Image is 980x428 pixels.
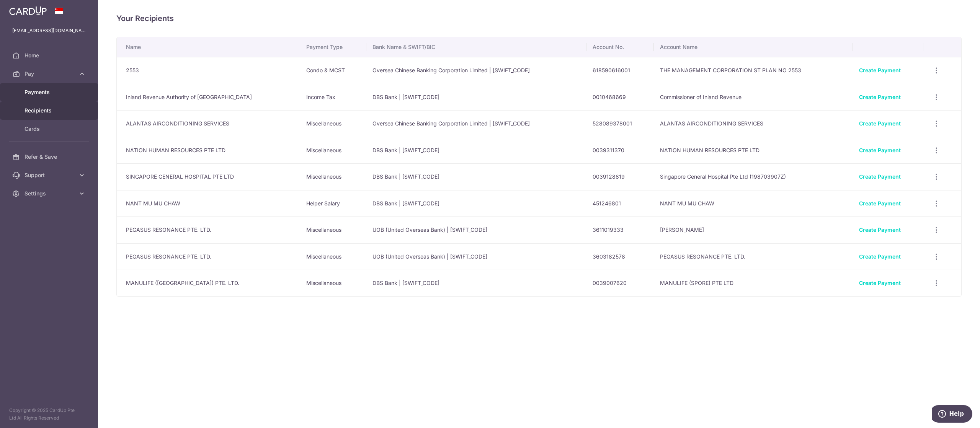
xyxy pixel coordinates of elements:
[366,37,586,57] th: Bank Name & SWIFT/BIC
[859,253,901,260] a: Create Payment
[300,216,366,243] td: Miscellaneous
[654,57,853,84] td: THE MANAGEMENT CORPORATION ST PLAN NO 2553
[654,110,853,137] td: ALANTAS AIRCONDITIONING SERVICES
[859,120,901,127] a: Create Payment
[654,84,853,111] td: Commissioner of Inland Revenue
[586,84,653,111] td: 0010468669
[654,216,853,243] td: [PERSON_NAME]
[654,270,853,296] td: MANULIFE (SPORE) PTE LTD
[654,163,853,190] td: Singapore General Hospital Pte Ltd (198703907Z)
[366,190,586,217] td: DBS Bank | [SWIFT_CODE]
[117,84,300,111] td: Inland Revenue Authority of [GEOGRAPHIC_DATA]
[366,57,586,84] td: Oversea Chinese Banking Corporation Limited | [SWIFT_CODE]
[117,216,300,243] td: PEGASUS RESONANCE PTE. LTD.
[117,270,300,296] td: MANULIFE ([GEOGRAPHIC_DATA]) PTE. LTD.
[117,110,300,137] td: ALANTAS AIRCONDITIONING SERVICES
[300,57,366,84] td: Condo & MCST
[586,270,653,296] td: 0039007620
[24,153,75,161] span: Refer & Save
[117,243,300,270] td: PEGASUS RESONANCE PTE. LTD.
[586,57,653,84] td: 618590616001
[300,37,366,57] th: Payment Type
[586,37,653,57] th: Account No.
[12,27,86,34] p: [EMAIL_ADDRESS][DOMAIN_NAME]
[859,226,901,233] a: Create Payment
[300,137,366,164] td: Miscellaneous
[117,190,300,217] td: NANT MU MU CHAW
[859,147,901,153] a: Create Payment
[366,163,586,190] td: DBS Bank | [SWIFT_CODE]
[859,67,901,73] a: Create Payment
[932,405,972,424] iframe: Opens a widget where you can find more information
[654,137,853,164] td: NATION HUMAN RESOURCES PTE LTD
[586,243,653,270] td: 3603182578
[24,70,75,78] span: Pay
[117,137,300,164] td: NATION HUMAN RESOURCES PTE LTD
[9,6,47,15] img: CardUp
[116,12,962,24] h4: Your Recipients
[24,171,75,179] span: Support
[24,107,75,114] span: Recipients
[300,190,366,217] td: Helper Salary
[586,110,653,137] td: 528089378001
[366,110,586,137] td: Oversea Chinese Banking Corporation Limited | [SWIFT_CODE]
[366,243,586,270] td: UOB (United Overseas Bank) | [SWIFT_CODE]
[586,190,653,217] td: 451246801
[654,37,853,57] th: Account Name
[859,280,901,286] a: Create Payment
[586,137,653,164] td: 0039311370
[859,173,901,180] a: Create Payment
[366,137,586,164] td: DBS Bank | [SWIFT_CODE]
[117,37,300,57] th: Name
[24,190,75,197] span: Settings
[366,270,586,296] td: DBS Bank | [SWIFT_CODE]
[24,88,75,96] span: Payments
[859,200,901,207] a: Create Payment
[24,125,75,133] span: Cards
[654,243,853,270] td: PEGASUS RESONANCE PTE. LTD.
[300,84,366,111] td: Income Tax
[366,216,586,243] td: UOB (United Overseas Bank) | [SWIFT_CODE]
[586,216,653,243] td: 3611019333
[586,163,653,190] td: 0039128819
[300,243,366,270] td: Miscellaneous
[654,190,853,217] td: NANT MU MU CHAW
[366,84,586,111] td: DBS Bank | [SWIFT_CODE]
[859,94,901,100] a: Create Payment
[117,57,300,84] td: 2553
[300,163,366,190] td: Miscellaneous
[300,270,366,296] td: Miscellaneous
[24,52,75,59] span: Home
[300,110,366,137] td: Miscellaneous
[117,163,300,190] td: SINGAPORE GENERAL HOSPITAL PTE LTD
